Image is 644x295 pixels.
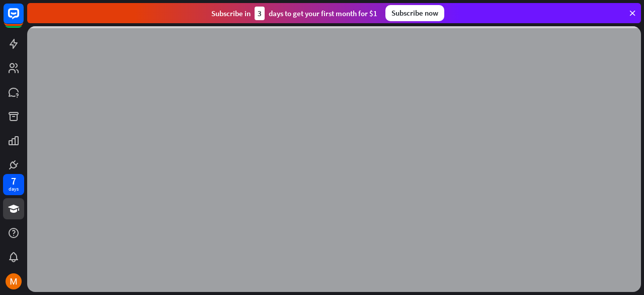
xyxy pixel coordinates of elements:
[3,174,24,195] a: 7 days
[9,186,19,193] div: days
[255,7,265,20] div: 3
[211,7,377,20] div: Subscribe in days to get your first month for $1
[11,176,16,186] div: 7
[385,5,444,21] div: Subscribe now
